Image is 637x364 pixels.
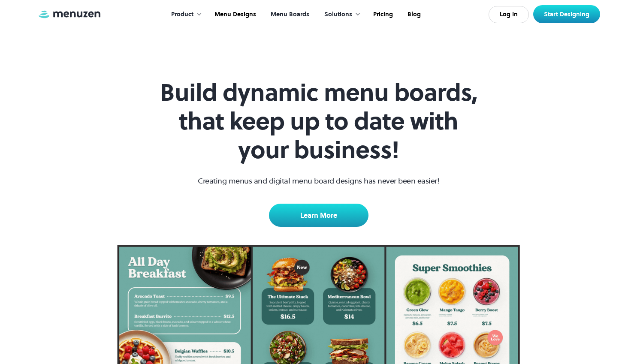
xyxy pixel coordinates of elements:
div: Solutions [324,10,352,19]
div: Solutions [316,1,365,28]
a: Log In [489,6,529,23]
h1: Build dynamic menu boards, that keep up to date with your business! [154,78,483,165]
p: Creating menus and digital menu board designs has never been easier! [198,175,439,187]
a: Learn More [269,204,368,227]
a: Start Designing [533,5,600,23]
a: Menu Designs [206,1,263,28]
a: Pricing [365,1,399,28]
a: Blog [399,1,427,28]
div: Product [163,1,206,28]
div: Product [171,10,193,19]
a: Menu Boards [263,1,316,28]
